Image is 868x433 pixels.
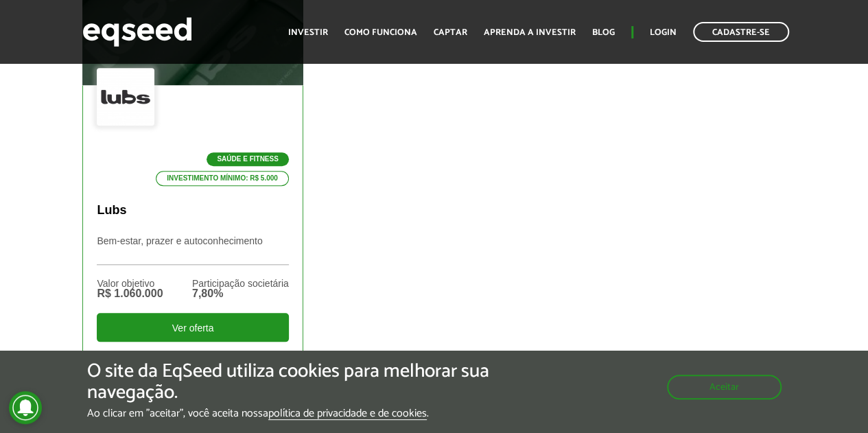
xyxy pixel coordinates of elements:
img: EqSeed [82,14,192,50]
div: R$ 1.060.000 [97,288,163,299]
p: Bem-estar, prazer e autoconhecimento [97,235,288,265]
div: Participação societária [192,279,289,288]
a: política de privacidade e de cookies [268,408,427,420]
h5: O site da EqSeed utiliza cookies para melhorar sua navegação. [87,361,504,403]
div: 7,80% [192,288,289,299]
div: Ver oferta [97,313,288,342]
a: Login [650,28,677,37]
p: Lubs [97,203,288,218]
a: Cadastre-se [693,22,789,42]
div: Valor objetivo [97,279,163,288]
p: Saúde e Fitness [207,152,288,166]
a: Aprenda a investir [484,28,576,37]
a: Investir [288,28,328,37]
a: Como funciona [344,28,417,37]
button: Aceitar [667,375,782,399]
a: Blog [592,28,615,37]
p: Ao clicar em "aceitar", você aceita nossa . [87,407,504,420]
a: Captar [434,28,467,37]
p: Investimento mínimo: R$ 5.000 [156,171,289,186]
